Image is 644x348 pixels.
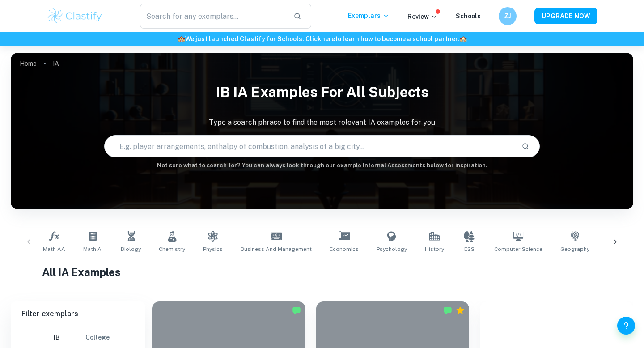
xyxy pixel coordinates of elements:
[321,35,335,42] a: here
[518,139,533,154] button: Search
[42,264,602,280] h1: All IA Examples
[443,306,452,315] img: Marked
[47,7,103,25] img: Clastify logo
[292,306,301,315] img: Marked
[503,11,513,21] h6: ZJ
[499,7,517,25] button: ZJ
[43,245,65,253] span: Math AA
[83,245,103,253] span: Math AI
[456,13,481,20] a: Schools
[464,245,475,253] span: ESS
[241,245,312,253] span: Business and Management
[203,245,223,253] span: Physics
[11,117,633,128] p: Type a search phrase to find the most relevant IA examples for you
[494,245,542,253] span: Computer Science
[348,11,390,21] p: Exemplars
[159,245,185,253] span: Chemistry
[11,78,633,106] h1: IB IA examples for all subjects
[459,35,467,42] span: 🏫
[617,317,635,335] button: Help and Feedback
[140,4,286,29] input: Search for any exemplars...
[425,245,444,253] span: History
[407,12,438,21] p: Review
[456,306,465,315] div: Premium
[20,57,37,70] a: Home
[121,245,141,253] span: Biology
[534,8,597,24] button: UPGRADE NOW
[560,245,589,253] span: Geography
[178,35,185,42] span: 🏫
[53,59,59,68] p: IA
[330,245,359,253] span: Economics
[11,161,633,170] h6: Not sure what to search for? You can always look through our example Internal Assessments below f...
[11,301,145,327] h6: Filter exemplars
[377,245,407,253] span: Psychology
[2,34,642,44] h6: We just launched Clastify for Schools. Click to learn how to become a school partner.
[105,134,514,159] input: E.g. player arrangements, enthalpy of combustion, analysis of a big city...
